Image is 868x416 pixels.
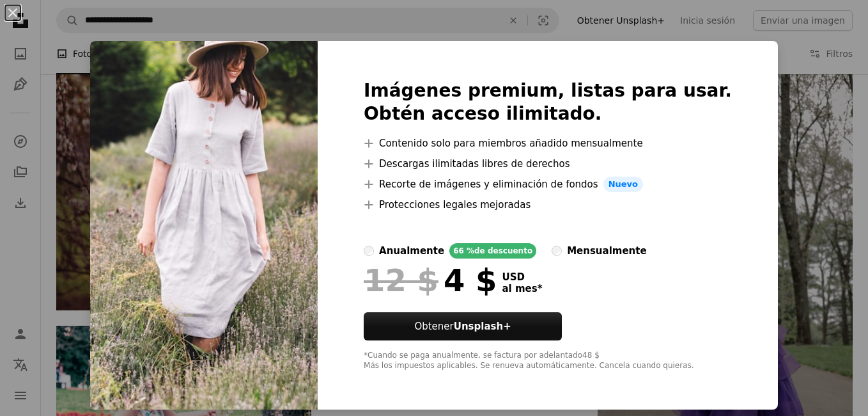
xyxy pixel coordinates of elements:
span: 12 $ [364,264,438,297]
div: anualmente [379,243,444,259]
span: USD [502,271,542,283]
li: Descargas ilimitadas libres de derechos [364,156,732,172]
input: mensualmente [552,246,562,256]
h2: Imágenes premium, listas para usar. Obtén acceso ilimitado. [364,79,732,125]
li: Protecciones legales mejoradas [364,197,732,212]
strong: Unsplash+ [454,321,511,332]
div: 4 $ [364,264,497,297]
span: Nuevo [603,177,643,192]
img: premium_photo-1661369667020-594ba8c622da [90,41,318,410]
li: Contenido solo para miembros añadido mensualmente [364,136,732,151]
div: 66 % de descuento [449,243,536,259]
span: al mes * [502,283,542,294]
input: anualmente66 %de descuento [364,246,374,256]
div: *Cuando se paga anualmente, se factura por adelantado 48 $ Más los impuestos aplicables. Se renue... [364,351,732,371]
div: mensualmente [567,243,646,259]
li: Recorte de imágenes y eliminación de fondos [364,177,732,192]
button: ObtenerUnsplash+ [364,312,562,340]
